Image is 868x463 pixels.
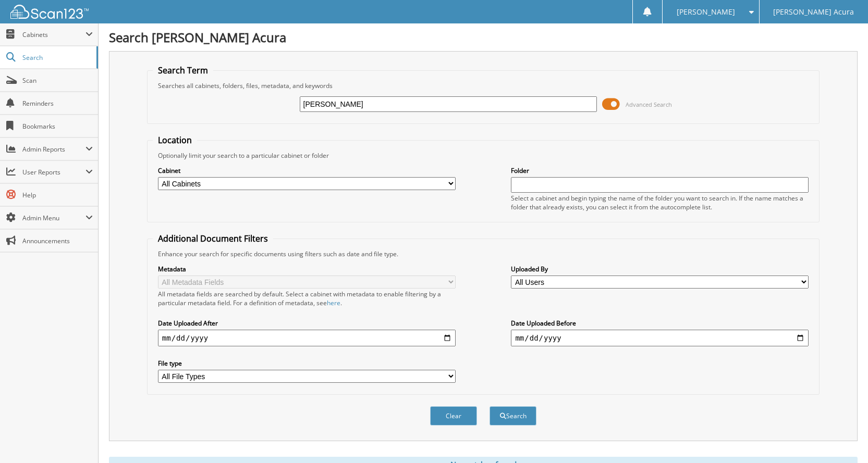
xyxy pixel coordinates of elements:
[158,265,456,273] label: Metadata
[158,290,456,307] div: All metadata fields are searched by default. Select a cabinet with metadata to enable filtering b...
[511,166,809,175] label: Folder
[22,30,85,39] span: Cabinets
[158,166,456,175] label: Cabinet
[677,9,735,15] span: [PERSON_NAME]
[22,191,93,199] span: Help
[10,5,89,19] img: scan123-logo-white.svg
[511,319,809,328] label: Date Uploaded Before
[153,151,814,160] div: Optionally limit your search to a particular cabinet or folder
[22,168,85,177] span: User Reports
[109,29,858,46] h1: Search [PERSON_NAME] Acura
[158,330,456,346] input: start
[22,53,91,62] span: Search
[153,65,213,76] legend: Search Term
[511,330,809,346] input: end
[430,406,477,426] button: Clear
[22,76,93,85] span: Scan
[490,406,536,426] button: Search
[158,359,456,368] label: File type
[22,236,93,245] span: Announcements
[327,298,340,307] a: here
[22,122,93,131] span: Bookmarks
[626,101,672,108] span: Advanced Search
[153,249,814,258] div: Enhance your search for specific documents using filters such as date and file type.
[153,134,197,146] legend: Location
[153,81,814,90] div: Searches all cabinets, folders, files, metadata, and keywords
[153,233,273,244] legend: Additional Document Filters
[511,265,809,273] label: Uploaded By
[22,214,85,222] span: Admin Menu
[158,319,456,328] label: Date Uploaded After
[511,194,809,211] div: Select a cabinet and begin typing the name of the folder you want to search in. If the name match...
[22,145,85,154] span: Admin Reports
[22,99,93,108] span: Reminders
[773,9,854,15] span: [PERSON_NAME] Acura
